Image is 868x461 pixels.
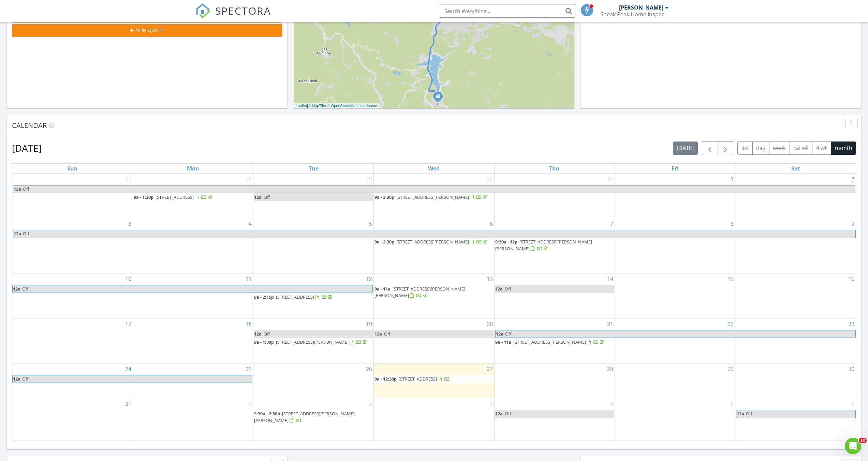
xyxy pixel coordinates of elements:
[729,218,735,229] a: Go to August 8, 2025
[23,230,29,237] span: Off
[133,398,253,441] td: Go to September 1, 2025
[12,273,133,318] td: Go to August 10, 2025
[374,286,465,298] a: 9a - 11a [STREET_ADDRESS][PERSON_NAME][PERSON_NAME]
[495,239,592,251] a: 9:30a - 12p [STREET_ADDRESS][PERSON_NAME][PERSON_NAME]
[186,164,201,173] a: Monday
[615,398,735,441] td: Go to September 5, 2025
[254,410,373,425] a: 9:30a - 2:30p [STREET_ADDRESS][PERSON_NAME][PERSON_NAME]
[752,142,769,155] button: day
[276,294,314,300] span: [STREET_ADDRESS]
[133,218,253,273] td: Go to August 4, 2025
[606,318,615,329] a: Go to August 21, 2025
[495,239,592,251] span: [STREET_ADDRESS][PERSON_NAME][PERSON_NAME]
[812,142,831,155] button: 4 wk
[374,376,397,382] span: 9a - 12:30p
[374,318,494,363] td: Go to August 20, 2025
[619,4,663,11] div: [PERSON_NAME]
[427,164,441,173] a: Wednesday
[13,375,21,383] span: 12a
[124,363,133,374] a: Go to August 24, 2025
[374,398,494,441] td: Go to September 3, 2025
[253,363,374,398] td: Go to August 26, 2025
[307,164,320,173] a: Tuesday
[294,103,380,109] div: |
[13,230,21,237] span: 12a
[12,121,47,130] span: Calendar
[735,174,856,218] td: Go to August 2, 2025
[66,164,79,173] a: Sunday
[615,318,735,363] td: Go to August 22, 2025
[494,318,615,363] td: Go to August 21, 2025
[13,285,21,293] span: 12a
[254,339,368,345] a: 9a - 1:30p [STREET_ADDRESS][PERSON_NAME]
[374,239,394,245] span: 9a - 2:30p
[327,104,378,108] a: © OpenStreetMap contributors
[505,286,511,292] span: Off
[726,318,735,329] a: Go to August 22, 2025
[495,238,614,253] a: 9:30a - 12p [STREET_ADDRESS][PERSON_NAME][PERSON_NAME]
[609,218,615,229] a: Go to August 7, 2025
[276,339,349,345] span: [STREET_ADDRESS][PERSON_NAME]
[488,398,494,409] a: Go to September 3, 2025
[374,375,493,383] a: 9a - 12:30p [STREET_ADDRESS]
[374,194,488,200] a: 9a - 3:30p [STREET_ADDRESS][PERSON_NAME]
[374,376,450,382] a: 9a - 12:30p [STREET_ADDRESS]
[133,174,253,218] td: Go to July 28, 2025
[134,194,153,200] span: 9a - 1:30p
[399,376,437,382] span: [STREET_ADDRESS]
[615,273,735,318] td: Go to August 15, 2025
[195,9,271,24] a: SPECTORA
[746,411,752,417] span: Off
[253,398,374,441] td: Go to September 2, 2025
[12,318,133,363] td: Go to August 17, 2025
[195,3,210,18] img: The Best Home Inspection Software - Spectora
[726,273,735,284] a: Go to August 15, 2025
[495,338,614,346] a: 9a - 11a [STREET_ADDRESS][PERSON_NAME]
[215,3,271,18] span: SPECTORA
[670,164,680,173] a: Friday
[735,398,856,441] td: Go to September 6, 2025
[729,174,735,184] a: Go to August 1, 2025
[702,141,718,155] button: Previous month
[494,363,615,398] td: Go to August 28, 2025
[729,398,735,409] a: Go to September 5, 2025
[124,174,133,184] a: Go to July 27, 2025
[726,363,735,374] a: Go to August 29, 2025
[505,411,511,417] span: Off
[505,331,512,337] span: Off
[495,411,503,417] span: 12a
[735,273,856,318] td: Go to August 16, 2025
[494,273,615,318] td: Go to August 14, 2025
[254,411,355,423] a: 9:30a - 2:30p [STREET_ADDRESS][PERSON_NAME][PERSON_NAME]
[374,331,382,337] span: 12a
[374,285,493,300] a: 9a - 11a [STREET_ADDRESS][PERSON_NAME][PERSON_NAME]
[127,218,133,229] a: Go to August 3, 2025
[254,294,274,300] span: 9a - 2:15p
[12,141,42,155] h2: [DATE]
[496,330,504,338] span: 12a
[488,218,494,229] a: Go to August 6, 2025
[12,363,133,398] td: Go to August 24, 2025
[254,338,373,346] a: 9a - 1:30p [STREET_ADDRESS][PERSON_NAME]
[296,104,307,108] a: Leaflet
[374,194,394,200] span: 9a - 3:30p
[124,318,133,329] a: Go to August 17, 2025
[494,398,615,441] td: Go to September 4, 2025
[374,286,391,292] span: 9a - 11a
[396,194,469,200] span: [STREET_ADDRESS][PERSON_NAME]
[615,363,735,398] td: Go to August 29, 2025
[264,194,270,200] span: Off
[374,239,488,245] a: 9a - 2:30p [STREET_ADDRESS][PERSON_NAME]
[134,194,213,200] a: 9a - 1:30p [STREET_ADDRESS]
[850,218,856,229] a: Go to August 9, 2025
[606,273,615,284] a: Go to August 14, 2025
[847,273,856,284] a: Go to August 16, 2025
[485,318,494,329] a: Go to August 20, 2025
[850,398,856,409] a: Go to September 6, 2025
[600,11,668,18] div: Sneak Peak Home Inspection LLC
[735,318,856,363] td: Go to August 23, 2025
[374,273,494,318] td: Go to August 13, 2025
[368,218,373,229] a: Go to August 5, 2025
[156,194,194,200] span: [STREET_ADDRESS]
[847,318,856,329] a: Go to August 23, 2025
